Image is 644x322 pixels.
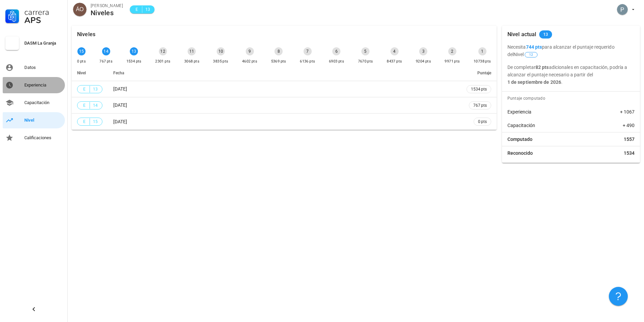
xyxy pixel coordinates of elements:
[242,58,257,65] div: 4602 pts
[507,64,635,86] p: De completar adicionales en capacitación, podría a alcanzar el puntaje necesario a partir del .
[617,4,628,15] div: avatar
[159,47,167,55] div: 12
[624,150,635,156] span: 1534
[134,6,139,13] span: E
[213,58,228,65] div: 3835 pts
[99,58,113,65] div: 767 pts
[507,26,536,43] div: Nivel actual
[126,58,142,65] div: 1534 pts
[77,71,86,75] span: Nivel
[3,59,65,76] a: Datos
[3,112,65,128] a: Nivel
[72,65,108,81] th: Nivel
[113,86,127,92] span: [DATE]
[543,30,548,39] span: 13
[329,58,344,65] div: 6903 pts
[271,58,286,65] div: 5369 pts
[24,16,62,24] div: APS
[24,8,62,16] div: Carrera
[507,122,535,129] span: Capacitación
[155,58,170,65] div: 2301 pts
[246,47,254,55] div: 9
[3,77,65,93] a: Experiencia
[102,47,110,55] div: 14
[93,118,98,125] span: 15
[620,108,635,115] span: + 1067
[361,47,369,55] div: 5
[24,118,62,123] div: Nivel
[505,92,640,105] div: Puntaje computado
[91,2,123,9] div: [PERSON_NAME]
[474,58,491,65] div: 10738 pts
[81,102,87,109] span: E
[73,3,87,16] div: avatar
[145,6,150,13] span: 13
[387,58,402,65] div: 8437 pts
[113,102,127,108] span: [DATE]
[113,71,124,75] span: Fecha
[184,58,199,65] div: 3068 pts
[76,3,84,16] span: ÁO
[535,65,549,70] b: 82 pts
[529,52,533,57] span: 12
[77,58,86,65] div: 0 pts
[77,26,95,43] div: Niveles
[130,47,138,55] div: 13
[507,150,533,156] span: Reconocido
[419,47,427,55] div: 3
[300,58,315,65] div: 6136 pts
[507,79,561,85] b: 1 de septiembre de 2026
[507,136,532,143] span: Computado
[624,136,635,143] span: 1557
[217,47,225,55] div: 10
[93,102,98,109] span: 14
[24,41,62,46] div: DASM La Granja
[478,118,487,125] span: 0 pts
[507,108,531,115] span: Experiencia
[81,118,87,125] span: E
[623,122,635,129] span: + 490
[416,58,431,65] div: 9204 pts
[390,47,399,55] div: 4
[24,82,62,88] div: Experiencia
[471,86,487,93] span: 1534 pts
[461,65,497,81] th: Puntaje
[332,47,340,55] div: 6
[448,47,456,55] div: 2
[77,47,86,55] div: 15
[113,119,127,124] span: [DATE]
[275,47,283,55] div: 8
[188,47,196,55] div: 11
[478,47,486,55] div: 1
[24,65,62,70] div: Datos
[445,58,460,65] div: 9971 pts
[507,43,635,58] p: Necesita para alcanzar el puntaje requerido del
[514,52,538,57] span: Nivel
[526,44,542,50] b: 744 pts
[304,47,312,55] div: 7
[473,102,487,109] span: 767 pts
[24,100,62,105] div: Capacitación
[81,86,87,93] span: E
[3,95,65,111] a: Capacitación
[358,58,373,65] div: 7670 pts
[24,135,62,141] div: Calificaciones
[3,130,65,146] a: Calificaciones
[108,65,461,81] th: Fecha
[91,9,123,17] div: Niveles
[93,86,98,93] span: 13
[477,71,491,75] span: Puntaje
